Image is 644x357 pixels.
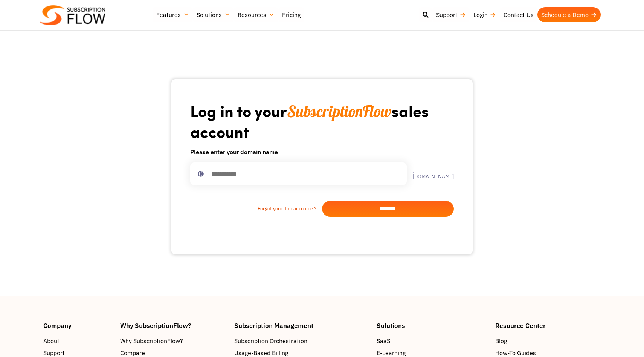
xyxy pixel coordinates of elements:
a: Pricing [278,7,304,22]
a: Resources [234,7,278,22]
a: Support [432,7,470,22]
h4: Company [43,322,113,329]
a: Why SubscriptionFlow? [120,336,227,345]
a: SaaS [377,336,488,345]
a: Blog [495,336,601,345]
span: SaaS [377,336,390,345]
span: SubscriptionFlow [287,101,391,121]
a: Subscription Orchestration [234,336,369,345]
h4: Subscription Management [234,322,369,329]
a: Schedule a Demo [537,7,601,22]
a: About [43,336,113,345]
h1: Log in to your sales account [190,101,454,141]
h4: Why SubscriptionFlow? [120,322,227,329]
img: Subscriptionflow [40,5,105,25]
a: Contact Us [500,7,537,22]
label: .[DOMAIN_NAME] [407,169,454,179]
a: Forgot your domain name ? [190,205,322,213]
span: Blog [495,336,507,345]
a: Features [153,7,193,22]
h6: Please enter your domain name [190,147,454,156]
span: Why SubscriptionFlow? [120,336,183,345]
span: Subscription Orchestration [234,336,307,345]
a: Login [470,7,500,22]
a: Solutions [193,7,234,22]
h4: Solutions [377,322,488,329]
span: About [43,336,60,345]
h4: Resource Center [495,322,601,329]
